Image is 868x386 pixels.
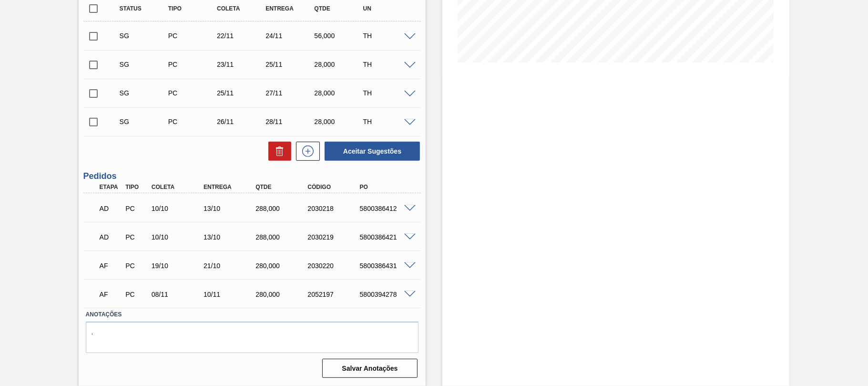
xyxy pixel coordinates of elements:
[166,118,220,125] div: Pedido de Compra
[97,255,124,276] div: Aguardando Faturamento
[305,291,363,298] div: 2052197
[361,32,415,40] div: TH
[117,118,171,125] div: Sugestão Criada
[214,61,268,68] div: 23/11/2025
[253,184,311,190] div: Qtde
[117,89,171,97] div: Sugestão Criada
[149,184,207,190] div: Coleta
[361,118,415,125] div: TH
[305,205,363,212] div: 2030218
[117,5,171,12] div: Status
[166,89,220,97] div: Pedido de Compra
[312,5,366,12] div: Qtde
[305,184,363,190] div: Código
[263,32,317,40] div: 24/11/2025
[123,262,150,270] div: Pedido de Compra
[97,284,124,305] div: Aguardando Faturamento
[86,308,419,322] label: Anotações
[357,233,416,241] div: 5800386421
[166,32,220,40] div: Pedido de Compra
[320,141,421,162] div: Aceitar Sugestões
[312,61,366,68] div: 28,000
[253,291,311,298] div: 280,000
[361,89,415,97] div: TH
[123,233,150,241] div: Pedido de Compra
[166,5,220,12] div: Tipo
[201,262,259,270] div: 21/10/2025
[214,118,268,125] div: 26/11/2025
[305,233,363,241] div: 2030219
[100,205,122,212] p: AD
[117,32,171,40] div: Sugestão Criada
[83,171,421,181] h3: Pedidos
[253,233,311,241] div: 288,000
[166,61,220,68] div: Pedido de Compra
[149,233,207,241] div: 10/10/2025
[263,5,317,12] div: Entrega
[264,142,291,161] div: Excluir Sugestões
[361,61,415,68] div: TH
[361,5,415,12] div: UN
[305,262,363,270] div: 2030220
[149,291,207,298] div: 08/11/2025
[357,262,416,270] div: 5800386431
[100,291,122,298] p: AF
[263,118,317,125] div: 28/11/2025
[117,61,171,68] div: Sugestão Criada
[312,32,366,40] div: 56,000
[100,262,122,270] p: AF
[201,205,259,212] div: 13/10/2025
[291,142,320,161] div: Nova sugestão
[86,322,419,353] textarea: .
[214,32,268,40] div: 22/11/2025
[325,142,420,161] button: Aceitar Sugestões
[123,184,150,190] div: Tipo
[312,118,366,125] div: 28,000
[97,227,124,248] div: Aguardando Descarga
[123,205,150,212] div: Pedido de Compra
[322,359,418,378] button: Salvar Anotações
[357,184,416,190] div: PO
[253,205,311,212] div: 288,000
[123,291,150,298] div: Pedido de Compra
[201,233,259,241] div: 13/10/2025
[263,89,317,97] div: 27/11/2025
[97,198,124,219] div: Aguardando Descarga
[97,184,124,190] div: Etapa
[100,233,122,241] p: AD
[357,205,416,212] div: 5800386412
[149,262,207,270] div: 19/10/2025
[357,291,416,298] div: 5800394278
[201,291,259,298] div: 10/11/2025
[253,262,311,270] div: 280,000
[214,89,268,97] div: 25/11/2025
[214,5,268,12] div: Coleta
[201,184,259,190] div: Entrega
[312,89,366,97] div: 28,000
[149,205,207,212] div: 10/10/2025
[263,61,317,68] div: 25/11/2025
